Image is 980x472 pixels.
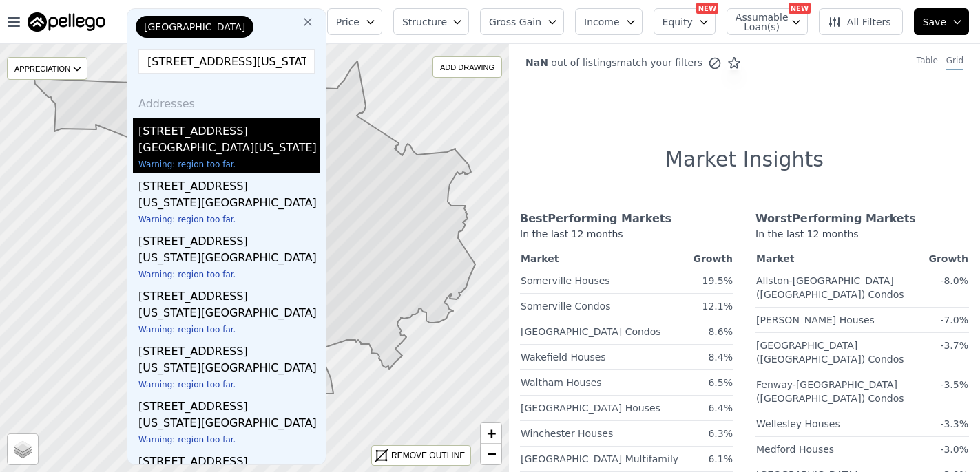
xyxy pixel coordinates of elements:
[480,8,564,35] button: Gross Gain
[756,334,904,366] a: [GEOGRAPHIC_DATA] ([GEOGRAPHIC_DATA]) Condos
[138,250,320,269] div: [US_STATE][GEOGRAPHIC_DATA]
[940,418,968,429] span: -3.3%
[755,249,928,268] th: Market
[327,8,382,35] button: Price
[756,309,875,327] a: [PERSON_NAME] Houses
[946,55,963,70] div: Grid
[917,55,938,70] div: Table
[521,295,610,313] a: Somerville Condos
[7,57,87,80] div: APPRECIATION
[487,425,496,442] span: +
[138,324,320,338] div: Warning: region too far.
[689,249,733,268] th: Growth
[789,3,811,14] div: NEW
[521,346,606,364] a: Wakefield Houses
[138,305,320,324] div: [US_STATE][GEOGRAPHIC_DATA]
[481,423,501,444] a: Zoom in
[756,270,904,301] a: Allston-[GEOGRAPHIC_DATA] ([GEOGRAPHIC_DATA]) Condos
[8,434,38,464] a: Layers
[702,275,733,286] span: 19.5%
[736,12,780,32] span: Assumable Loan(s)
[138,118,320,140] div: [STREET_ADDRESS]
[138,195,320,214] div: [US_STATE][GEOGRAPHIC_DATA]
[138,228,320,250] div: [STREET_ADDRESS]
[521,321,661,339] a: [GEOGRAPHIC_DATA] Condos
[914,8,969,35] button: Save
[520,211,733,227] div: Best Performing Markets
[520,249,689,268] th: Market
[138,214,320,228] div: Warning: region too far.
[665,147,824,172] h1: Market Insights
[663,15,693,29] span: Equity
[28,12,105,32] img: Pellego
[138,269,320,283] div: Warning: region too far.
[928,249,969,268] th: Growth
[696,3,718,14] div: NEW
[138,159,320,173] div: Warning: region too far.
[521,372,602,389] a: Waltham Houses
[487,445,496,462] span: −
[708,352,733,363] span: 8.4%
[940,275,968,286] span: -8.0%
[756,413,840,431] a: Wellesley Houses
[489,15,541,29] span: Gross Gain
[702,301,733,312] span: 12.1%
[525,57,548,68] span: NaN
[521,397,660,415] a: [GEOGRAPHIC_DATA] Houses
[940,444,968,455] span: -3.0%
[521,422,613,440] a: Winchester Houses
[138,393,320,415] div: [STREET_ADDRESS]
[138,49,315,74] input: Enter another location
[727,8,808,35] button: Assumable Loan(s)
[708,326,733,337] span: 8.6%
[138,379,320,393] div: Warning: region too far.
[575,8,643,35] button: Income
[708,403,733,414] span: 6.4%
[391,449,465,462] div: REMOVE OUTLINE
[402,15,446,29] span: Structure
[617,56,703,69] span: match your filters
[521,270,610,288] a: Somerville Houses
[940,340,968,351] span: -3.7%
[708,453,733,464] span: 6.1%
[708,428,733,439] span: 6.3%
[138,173,320,195] div: [STREET_ADDRESS]
[138,360,320,379] div: [US_STATE][GEOGRAPHIC_DATA]
[584,15,620,29] span: Income
[138,283,320,305] div: [STREET_ADDRESS]
[144,20,245,34] span: [GEOGRAPHIC_DATA]
[336,15,359,29] span: Price
[133,85,320,118] div: Addresses
[828,15,891,29] span: All Filters
[923,15,946,29] span: Save
[755,227,969,249] div: In the last 12 months
[509,56,741,70] div: out of listings
[940,314,968,325] span: -7.0%
[138,415,320,434] div: [US_STATE][GEOGRAPHIC_DATA]
[756,374,904,405] a: Fenway-[GEOGRAPHIC_DATA] ([GEOGRAPHIC_DATA]) Condos
[138,448,320,470] div: [STREET_ADDRESS]
[708,377,733,388] span: 6.5%
[940,379,968,390] span: -3.5%
[521,448,678,466] a: [GEOGRAPHIC_DATA] Multifamily
[756,438,834,456] a: Medford Houses
[520,227,733,249] div: In the last 12 months
[393,8,469,35] button: Structure
[755,211,969,227] div: Worst Performing Markets
[654,8,716,35] button: Equity
[138,338,320,360] div: [STREET_ADDRESS]
[138,434,320,448] div: Warning: region too far.
[819,8,903,35] button: All Filters
[433,57,501,77] div: ADD DRAWING
[138,140,320,159] div: [GEOGRAPHIC_DATA][US_STATE]
[481,444,501,464] a: Zoom out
